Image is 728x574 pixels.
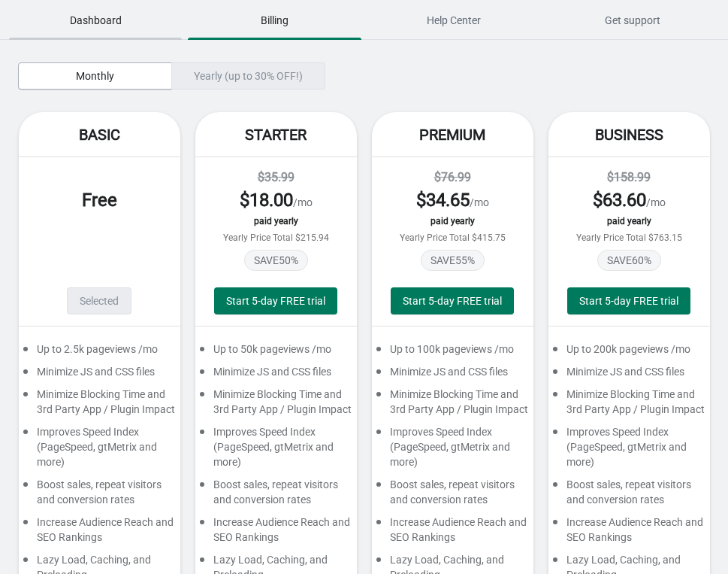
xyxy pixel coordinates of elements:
div: Minimize JS and CSS files [372,364,533,387]
span: Dashboard [9,7,182,34]
span: Help Center [367,7,540,34]
span: SAVE 50 % [244,250,308,271]
div: Up to 2.5k pageviews /mo [19,342,180,364]
span: Start 5-day FREE trial [579,295,678,307]
div: Minimize Blocking Time and 3rd Party App / Plugin Impact [548,387,710,424]
div: /mo [563,188,695,212]
div: paid yearly [210,216,342,226]
button: Start 5-day FREE trial [567,287,690,314]
span: $ 63.60 [593,190,646,211]
span: $ 34.65 [416,190,470,211]
div: Boost sales, repeat visitors and conversion rates [548,477,710,515]
div: Improves Speed Index (PageSpeed, gtMetrix and more) [372,424,533,477]
div: Improves Speed Index (PageSpeed, gtMetrix and more) [548,424,710,477]
div: /mo [387,188,518,212]
div: Up to 50k pageviews /mo [195,342,357,364]
div: Up to 200k pageviews /mo [548,342,710,364]
div: Minimize JS and CSS files [195,364,357,387]
span: SAVE 60 % [597,250,661,271]
div: Improves Speed Index (PageSpeed, gtMetrix and more) [19,424,180,477]
span: Billing [188,7,361,34]
div: Boost sales, repeat visitors and conversion rates [19,477,180,515]
button: Monthly [18,62,172,90]
div: Yearly Price Total $215.94 [210,232,342,243]
span: Start 5-day FREE trial [226,295,325,307]
div: $35.99 [210,169,342,187]
div: Increase Audience Reach and SEO Rankings [19,515,180,552]
div: Improves Speed Index (PageSpeed, gtMetrix and more) [195,424,357,477]
div: Boost sales, repeat visitors and conversion rates [372,477,533,515]
div: Starter [195,112,357,157]
div: Minimize Blocking Time and 3rd Party App / Plugin Impact [372,387,533,424]
button: Start 5-day FREE trial [214,287,337,314]
div: Minimize JS and CSS files [548,364,710,387]
div: Increase Audience Reach and SEO Rankings [548,515,710,552]
span: Monthly [76,70,114,82]
div: $158.99 [563,169,695,187]
div: $76.99 [387,169,518,187]
div: paid yearly [563,216,695,226]
div: Minimize Blocking Time and 3rd Party App / Plugin Impact [195,387,357,424]
div: Up to 100k pageviews /mo [372,342,533,364]
div: Basic [19,112,180,157]
div: paid yearly [387,216,518,226]
button: Dashboard [6,1,185,40]
div: /mo [210,188,342,212]
div: Minimize JS and CSS files [19,364,180,387]
span: $ 18.00 [240,190,293,211]
span: Free [82,190,117,211]
div: Yearly Price Total $763.15 [563,232,695,243]
div: Increase Audience Reach and SEO Rankings [195,515,357,552]
span: Start 5-day FREE trial [403,295,502,307]
div: Yearly Price Total $415.75 [387,232,518,243]
div: Boost sales, repeat visitors and conversion rates [195,477,357,515]
span: Get support [546,7,719,34]
span: SAVE 55 % [421,250,485,271]
div: Business [548,112,710,157]
button: Start 5-day FREE trial [391,287,514,314]
div: Increase Audience Reach and SEO Rankings [372,515,533,552]
div: Minimize Blocking Time and 3rd Party App / Plugin Impact [19,387,180,424]
div: Premium [372,112,533,157]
